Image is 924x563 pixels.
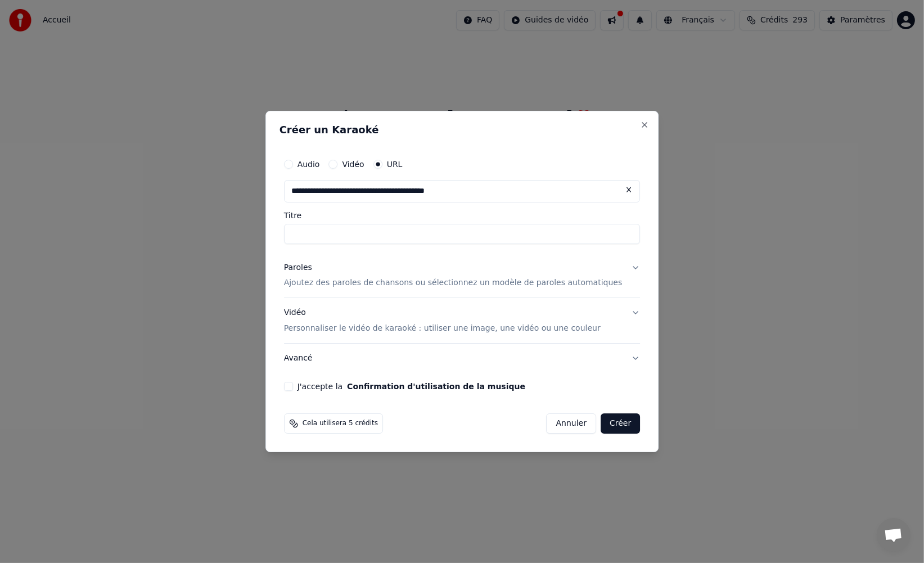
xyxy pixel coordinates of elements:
label: Vidéo [342,160,364,168]
div: Paroles [284,262,312,273]
button: J'accepte la [347,382,525,390]
button: Créer [601,413,640,434]
label: URL [387,160,403,168]
p: Personnaliser le vidéo de karaoké : utiliser une image, une vidéo ou une couleur [284,323,601,334]
label: Audio [298,160,320,168]
button: Annuler [547,413,596,434]
label: Titre [284,211,641,219]
h2: Créer un Karaoké [280,125,645,135]
div: Vidéo [284,308,601,335]
span: Cela utilisera 5 crédits [303,419,378,428]
p: Ajoutez des paroles de chansons ou sélectionnez un modèle de paroles automatiques [284,278,623,289]
label: J'accepte la [298,382,525,390]
button: ParolesAjoutez des paroles de chansons ou sélectionnez un modèle de paroles automatiques [284,253,641,298]
button: VidéoPersonnaliser le vidéo de karaoké : utiliser une image, une vidéo ou une couleur [284,299,641,344]
button: Avancé [284,344,641,373]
